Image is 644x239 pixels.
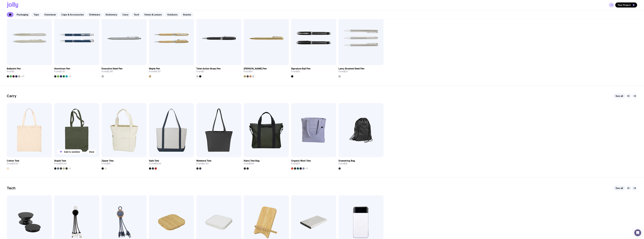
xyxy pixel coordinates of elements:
[57,149,82,154] button: Add to wishlist
[244,67,267,70] h3: [PERSON_NAME] Pen
[54,70,65,73] span: From
[131,12,141,17] a: Tech
[142,12,164,17] a: Home & Leisure
[181,12,193,17] a: Snacks
[339,159,355,162] h3: Drawstring Bag
[54,159,66,162] h3: Staple Tote
[21,75,24,77] span: +21
[7,162,18,165] span: From
[64,150,80,153] span: Add to wishlist
[196,159,211,162] h3: Weekend Tote
[120,12,131,17] a: Carry
[102,70,113,73] span: From
[196,70,204,73] span: From
[149,70,161,73] span: From
[102,157,147,170] a: Zipper ToteFrom$19
[305,167,308,170] span: +5
[7,94,16,98] h2: Carry
[68,167,71,170] span: +2
[618,4,631,6] span: Your Project
[196,65,241,77] a: Twist-Action Brass PenFrom$7
[149,159,159,162] h3: Sails Tote
[54,65,99,77] a: Aluminium PenFrom$1.30+9
[149,157,194,170] a: Sails ToteFrom$19.50
[344,162,347,165] span: $16
[103,12,119,17] a: Stationery
[107,162,110,165] span: $19
[165,12,180,17] a: Outdoors
[634,229,641,236] div: Open Intercom Messenger
[60,70,65,73] span: $1.30
[7,157,52,170] a: Cotton ToteFrom$3.50
[613,93,625,98] a: See all
[249,70,252,73] span: $13
[291,70,300,73] span: From
[613,186,625,191] a: See all
[339,70,348,73] span: From
[154,70,161,73] span: $4.50
[54,157,99,170] a: Staple ToteFrom$10.50+2
[14,12,30,17] a: Packaging
[339,157,384,170] a: Drawstring BagFrom$16
[7,186,16,190] h2: Tech
[196,162,209,165] span: From
[291,157,336,170] a: Organic Work ToteFrom$73+5
[7,159,19,162] h3: Cotton Tote
[202,70,204,73] span: $7
[244,157,289,170] a: Rains Tote BagFrom$144
[87,12,102,17] a: Drinkware
[154,162,161,165] span: $19.50
[54,67,70,70] h3: Aluminium Pen
[339,162,347,165] span: From
[291,162,300,165] span: From
[291,159,311,162] h3: Organic Work Tote
[149,162,161,165] span: From
[244,70,252,73] span: From
[7,67,21,70] h3: Ballpoint Pen
[102,159,114,162] h3: Zipper Tote
[87,149,96,154] a: View
[59,12,86,17] a: Caps & Accessories
[107,70,113,73] span: $2.80
[296,70,300,73] span: $13
[202,162,209,165] span: $21.50
[54,162,67,165] span: From
[615,2,637,7] button: Your Project
[296,162,300,165] span: $73
[7,70,14,73] span: From
[12,70,14,73] span: $1
[244,159,260,162] h3: Rains Tote Bag
[249,162,254,165] span: $144
[31,12,41,17] a: Tops
[196,157,241,170] a: Weekend ToteFrom$21.50
[68,75,71,77] span: +9
[244,162,254,165] span: From
[42,12,58,17] a: Outerwear
[102,65,147,77] a: Executive Steel PenFrom$2.80
[344,70,348,73] span: $25
[102,162,110,165] span: From
[291,65,336,77] a: Signature Ball PenFrom$13
[609,2,614,7] a: TW
[291,67,311,70] h3: Signature Ball Pen
[339,65,384,77] a: Lamy Brushed Steel PenFrom$25
[244,65,289,77] a: [PERSON_NAME] PenFrom$13
[196,67,221,70] h3: Twist-Action Brass Pen
[7,65,52,77] a: Ballpoint PenFrom$1+21
[12,162,18,165] span: $3.50
[149,65,194,77] a: Maple PenFrom$4.50
[339,67,364,70] h3: Lamy Brushed Steel Pen
[102,67,123,70] h3: Executive Steel Pen
[149,67,160,70] h3: Maple Pen
[60,162,67,165] span: $10.50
